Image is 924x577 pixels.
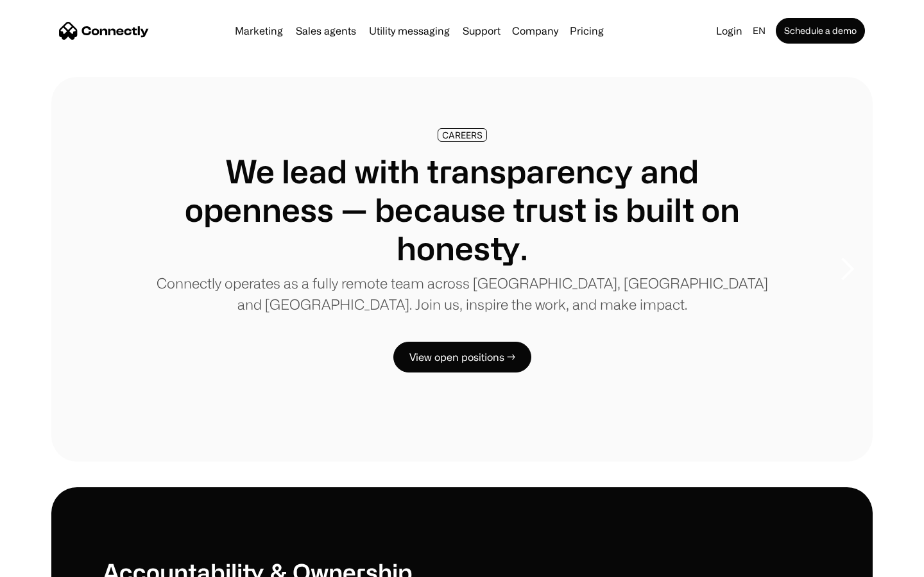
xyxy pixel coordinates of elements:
div: en [748,22,773,40]
div: Company [512,22,558,40]
a: Utility messaging [364,26,455,36]
a: Pricing [565,26,609,36]
a: Support [458,26,506,36]
h1: We lead with transparency and openness — because trust is built on honesty. [154,152,770,267]
p: Connectly operates as a fully remote team across [GEOGRAPHIC_DATA], [GEOGRAPHIC_DATA] and [GEOGRA... [154,272,770,315]
div: carousel [51,77,873,462]
div: CAREERS [442,130,483,140]
div: en [753,22,766,40]
aside: Language selected: English [13,553,77,573]
div: Company [508,22,562,40]
a: Marketing [230,26,288,36]
a: Schedule a demo [776,18,865,44]
div: 1 of 8 [51,77,873,462]
a: Sales agents [291,26,361,36]
a: Login [711,22,748,40]
a: View open positions → [393,342,531,372]
div: next slide [821,205,873,333]
ul: Language list [26,555,77,573]
a: home [59,21,149,40]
